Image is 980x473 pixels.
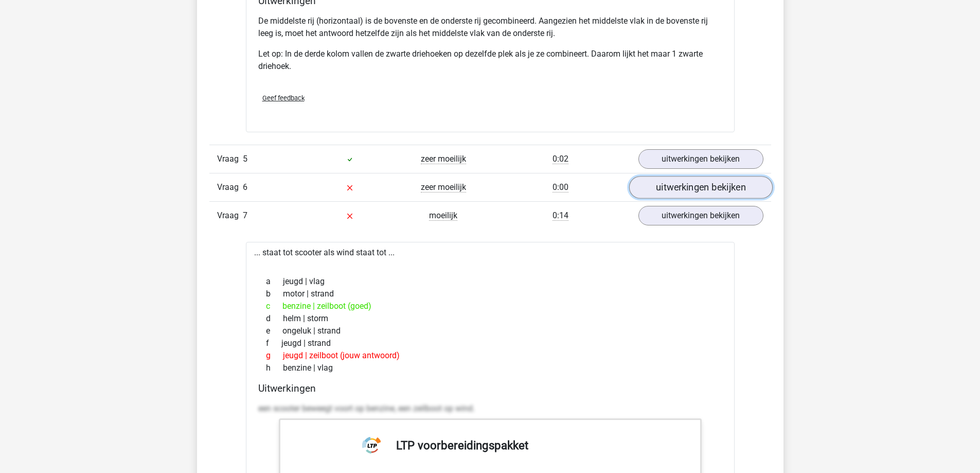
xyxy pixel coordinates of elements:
[553,211,568,221] span: 0:14
[262,94,305,102] span: Geef feedback
[553,154,568,164] span: 0:02
[258,337,722,349] div: jeugd | strand
[243,211,247,220] span: 7
[638,149,763,169] a: uitwerkingen bekijken
[217,153,243,165] span: Vraag
[266,337,281,349] span: f
[421,154,466,164] span: zeer moeilijk
[266,300,282,312] span: c
[266,325,282,337] span: e
[258,402,722,415] p: een scooter beweegt voort op benzine, een zeilboot op wind.
[629,176,772,199] a: uitwerkingen bekijken
[217,209,243,222] span: Vraag
[266,349,283,362] span: g
[258,288,722,300] div: motor | strand
[258,312,722,325] div: helm | storm
[421,182,466,192] span: zeer moeilijk
[258,48,722,73] p: Let op: In de derde kolom vallen de zwarte driehoeken op dezelfde plek als je ze combineert. Daar...
[258,275,722,288] div: jeugd | vlag
[217,181,243,194] span: Vraag
[258,349,722,362] div: jeugd | zeilboot (jouw antwoord)
[243,182,247,192] span: 6
[258,300,722,312] div: benzine | zeilboot (goed)
[258,362,722,374] div: benzine | vlag
[258,382,722,394] h4: Uitwerkingen
[266,312,283,325] span: d
[429,211,457,221] span: moeilijk
[266,362,283,374] span: h
[266,275,283,288] span: a
[638,206,763,225] a: uitwerkingen bekijken
[266,288,283,300] span: b
[553,182,568,192] span: 0:00
[258,325,722,337] div: ongeluk | strand
[258,15,722,40] p: De middelste rij (horizontaal) is de bovenste en de onderste rij gecombineerd. Aangezien het midd...
[243,154,247,164] span: 5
